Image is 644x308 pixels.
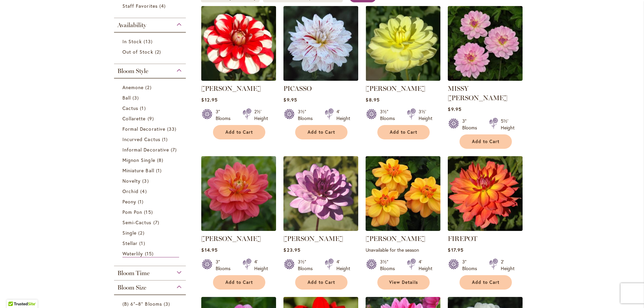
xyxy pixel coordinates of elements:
[122,2,179,9] a: Staff Favorites
[390,129,417,135] span: Add to Cart
[171,146,178,153] span: 7
[501,118,515,131] div: 5½' Height
[122,146,169,153] span: Informal Decorative
[283,97,297,103] span: $9.95
[377,125,430,139] button: Add to Cart
[156,167,163,174] span: 1
[122,146,179,153] a: Informal Decorative 7
[448,84,507,102] a: MISSY [PERSON_NAME]
[448,76,523,82] a: MISSY SUE
[122,115,146,122] span: Collarette
[122,240,138,246] span: Stellar
[225,280,253,285] span: Add to Cart
[122,49,153,55] span: Out of Stock
[366,247,440,253] p: Unavailable for the season
[140,105,147,112] span: 1
[283,76,358,82] a: PICASSO
[164,300,172,307] span: 3
[122,105,138,111] span: Cactus
[448,156,523,231] img: FIREPOT
[448,235,477,243] a: FIREPOT
[117,21,146,29] span: Availability
[201,156,276,231] img: LORA ASHLEY
[122,126,165,132] span: Formal Decorative
[122,300,179,307] a: (B) 6"–8" Blooms 3
[366,6,440,81] img: PEGGY JEAN
[201,76,276,82] a: YORO KOBI
[213,125,265,139] button: Add to Cart
[122,240,179,247] a: Stellar 1
[5,284,24,303] iframe: Launch Accessibility Center
[122,230,137,236] span: Single
[213,275,265,290] button: Add to Cart
[298,108,317,122] div: 3½" Blooms
[117,284,146,291] span: Bloom Size
[122,198,136,205] span: Peony
[145,84,153,91] span: 2
[283,226,358,232] a: LAUREN MICHELE
[122,209,142,215] span: Pom Pon
[225,129,253,135] span: Add to Cart
[419,108,432,122] div: 3½' Height
[122,95,131,101] span: Ball
[283,156,358,231] img: LAUREN MICHELE
[117,67,148,75] span: Bloom Style
[138,198,145,205] span: 1
[308,280,335,285] span: Add to Cart
[201,84,261,93] a: [PERSON_NAME]
[122,157,155,163] span: Mignon Single
[117,269,150,277] span: Bloom Time
[389,280,418,285] span: View Details
[155,48,163,55] span: 2
[501,258,515,272] div: 2' Height
[216,108,234,122] div: 3" Blooms
[336,108,350,122] div: 4' Height
[148,115,156,122] span: 9
[122,208,179,215] a: Pom Pon 15
[462,118,481,131] div: 3" Blooms
[162,136,169,143] span: 1
[159,2,167,9] span: 4
[254,108,268,122] div: 2½' Height
[472,139,499,144] span: Add to Cart
[448,226,523,232] a: FIREPOT
[419,258,432,272] div: 4' Height
[295,275,347,290] button: Add to Cart
[283,6,358,81] img: PICASSO
[201,97,217,103] span: $12.95
[201,6,276,81] img: YORO KOBI
[139,240,147,247] span: 1
[145,250,155,257] span: 15
[153,219,161,226] span: 7
[122,136,179,143] a: Incurved Cactus 1
[366,156,440,231] img: Ginger Snap
[460,134,512,149] button: Add to Cart
[142,177,150,184] span: 3
[122,178,141,184] span: Novelty
[122,94,179,101] a: Ball 3
[448,6,523,81] img: MISSY SUE
[122,229,179,236] a: Single 2
[448,106,461,112] span: $9.95
[122,84,179,91] a: Anemone 2
[308,129,335,135] span: Add to Cart
[380,108,399,122] div: 3½" Blooms
[254,258,268,272] div: 4' Height
[366,235,425,243] a: [PERSON_NAME]
[122,188,139,194] span: Orchid
[377,275,430,290] a: View Details
[122,38,179,45] a: In Stock 13
[122,48,179,55] a: Out of Stock 2
[216,258,234,272] div: 3" Blooms
[122,219,152,226] span: Semi-Cactus
[122,136,160,142] span: Incurved Cactus
[122,115,179,122] a: Collarette 9
[122,167,154,174] span: Miniature Ball
[298,258,317,272] div: 3½" Blooms
[122,177,179,184] a: Novelty 3
[144,208,154,215] span: 15
[366,97,379,103] span: $8.95
[283,84,312,93] a: PICASSO
[366,76,440,82] a: PEGGY JEAN
[122,105,179,112] a: Cactus 1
